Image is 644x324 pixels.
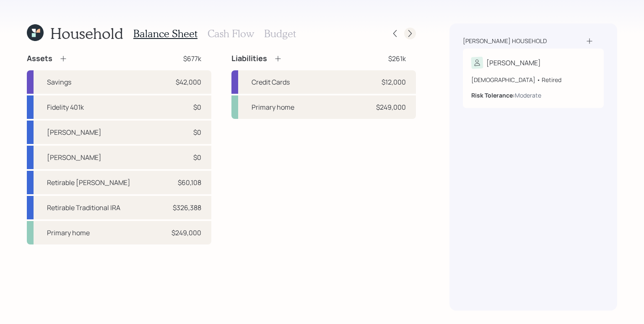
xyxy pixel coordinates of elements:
[178,177,201,188] div: $60,108
[515,91,541,100] div: Moderate
[193,102,201,112] div: $0
[133,28,197,40] h3: Balance Sheet
[47,228,90,238] div: Primary home
[47,177,130,188] div: Retirable [PERSON_NAME]
[176,77,201,87] div: $42,000
[47,77,71,87] div: Savings
[231,54,267,63] h4: Liabilities
[252,102,294,112] div: Primary home
[471,75,595,84] div: [DEMOGRAPHIC_DATA] • Retired
[388,54,406,64] div: $261k
[264,28,296,40] h3: Budget
[173,203,201,213] div: $326,388
[193,127,201,137] div: $0
[376,102,406,112] div: $249,000
[252,77,290,87] div: Credit Cards
[47,127,101,137] div: [PERSON_NAME]
[382,77,406,87] div: $12,000
[47,152,101,162] div: [PERSON_NAME]
[50,24,123,42] h1: Household
[171,228,201,238] div: $249,000
[463,37,547,45] div: [PERSON_NAME] household
[208,28,254,40] h3: Cash Flow
[47,102,84,112] div: Fidelity 401k
[27,54,52,63] h4: Assets
[47,203,120,213] div: Retirable Traditional IRA
[193,152,201,162] div: $0
[471,91,515,99] b: Risk Tolerance:
[486,58,541,68] div: [PERSON_NAME]
[183,54,201,64] div: $677k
